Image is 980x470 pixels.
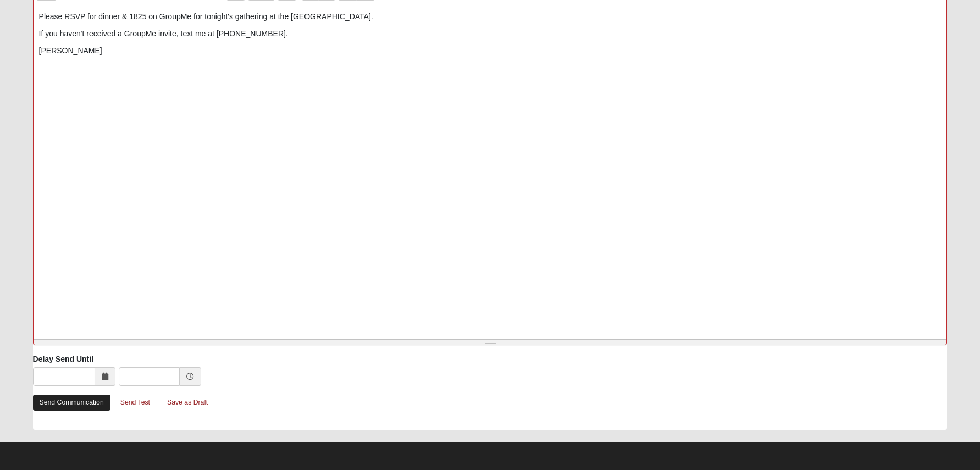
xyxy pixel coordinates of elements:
[33,353,93,364] label: Delay Send Until
[160,394,215,411] a: Save as Draft
[39,45,942,57] p: [PERSON_NAME]
[34,340,947,345] div: Resize
[113,394,157,411] a: Send Test
[39,28,942,40] p: If you haven't received a GroupMe invite, text me at [PHONE_NUMBER].
[39,11,942,23] p: Please RSVP for dinner & 1825 on GroupMe for tonight's gathering at the [GEOGRAPHIC_DATA].
[33,395,110,411] a: Send Communication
